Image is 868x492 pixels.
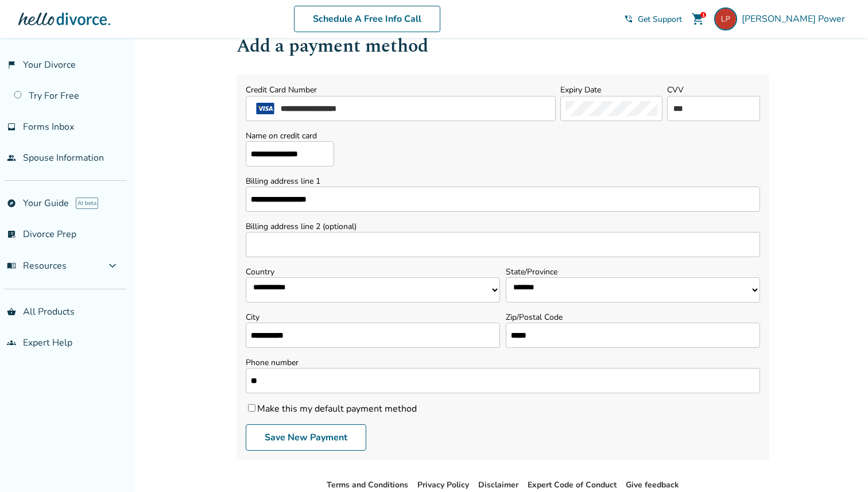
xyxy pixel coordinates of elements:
span: phone_in_talk [624,14,633,24]
span: shopping_basket [7,307,16,316]
a: Schedule A Free Info Call [294,6,440,32]
span: Resources [7,259,67,272]
span: AI beta [76,197,98,209]
span: explore [7,199,16,208]
span: people [7,153,16,162]
span: groups [7,338,16,347]
label: Phone number [246,357,760,368]
span: Get Support [638,14,682,25]
span: inbox [7,122,16,131]
label: State/Province [506,266,760,277]
span: Forms Inbox [23,121,74,133]
label: Billing address line 2 (optional) [246,221,760,232]
a: Terms and Conditions [327,479,408,490]
li: Give feedback [626,478,679,492]
label: CVV [667,84,684,95]
label: Country [246,266,500,277]
span: list_alt_check [7,230,16,239]
label: Expiry Date [560,84,601,95]
span: menu_book [7,261,16,270]
input: Make this my default payment method [248,404,255,412]
span: expand_more [106,259,119,273]
div: 1 [700,12,706,18]
h1: Add a payment method [237,32,769,60]
label: Credit Card Number [246,84,317,95]
a: Expert Code of Conduct [528,479,617,490]
a: phone_in_talkGet Support [624,14,682,25]
label: Name on credit card [246,130,334,141]
img: visa [251,103,280,114]
a: Privacy Policy [417,479,469,490]
iframe: Chat Widget [811,437,868,492]
label: Zip/Postal Code [506,312,760,323]
label: City [246,312,500,323]
span: shopping_cart [691,12,705,26]
span: [PERSON_NAME] Power [742,13,850,25]
span: flag_2 [7,60,16,69]
img: lennypower@icloud.com [714,7,737,30]
button: Save New Payment [246,424,366,451]
label: Billing address line 1 [246,176,760,187]
label: Make this my default payment method [246,402,417,415]
li: Disclaimer [478,478,518,492]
